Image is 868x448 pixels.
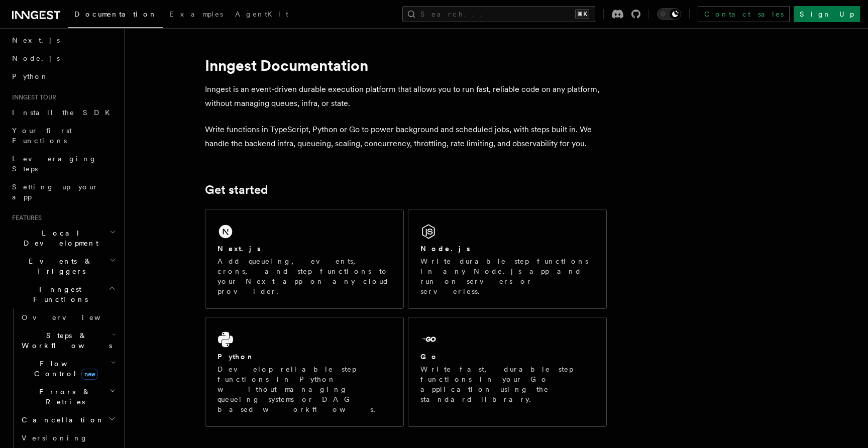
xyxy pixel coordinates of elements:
p: Write durable step functions in any Node.js app and run on servers or serverless. [420,256,594,296]
h2: Node.js [420,244,470,254]
a: Your first Functions [8,122,118,150]
p: Inngest is an event-driven durable execution platform that allows you to run fast, reliable code ... [205,82,607,110]
a: Sign Up [794,6,860,22]
p: Add queueing, events, crons, and step functions to your Next app on any cloud provider. [218,256,391,296]
span: Documentation [74,10,157,18]
a: Versioning [18,429,118,447]
a: Node.jsWrite durable step functions in any Node.js app and run on servers or serverless. [408,209,607,309]
a: Examples [163,3,229,27]
span: Cancellation [18,415,104,425]
button: Steps & Workflows [18,326,118,355]
a: Documentation [68,3,163,28]
a: AgentKit [229,3,294,27]
span: Steps & Workflows [18,330,112,351]
a: Leveraging Steps [8,150,118,178]
button: Toggle dark mode [657,8,681,20]
button: Cancellation [18,411,118,429]
span: Errors & Retries [18,387,109,407]
span: Node.js [12,54,60,62]
span: Next.js [12,36,60,44]
span: AgentKit [235,10,288,18]
a: PythonDevelop reliable step functions in Python without managing queueing systems or DAG based wo... [205,317,404,427]
a: GoWrite fast, durable step functions in your Go application using the standard library. [408,317,607,427]
a: Overview [18,308,118,326]
a: Install the SDK [8,103,118,122]
a: Get started [205,183,268,197]
button: Flow Controlnew [18,355,118,383]
h1: Inngest Documentation [205,56,607,74]
span: Overview [22,313,125,321]
span: Python [12,72,49,80]
span: Events & Triggers [8,256,110,276]
a: Python [8,67,118,85]
a: Setting up your app [8,178,118,206]
span: Leveraging Steps [12,155,97,173]
button: Errors & Retries [18,383,118,411]
span: Features [8,214,42,222]
button: Inngest Functions [8,280,118,308]
span: new [81,369,98,380]
span: Local Development [8,228,110,248]
p: Write fast, durable step functions in your Go application using the standard library. [420,364,594,404]
span: Install the SDK [12,108,116,117]
h2: Next.js [218,244,261,254]
span: Inngest Functions [8,284,108,304]
span: Flow Control [18,359,111,379]
kbd: ⌘K [575,9,589,19]
button: Local Development [8,224,118,252]
span: Setting up your app [12,183,98,201]
a: Next.js [8,31,118,49]
button: Events & Triggers [8,252,118,280]
a: Contact sales [698,6,790,22]
span: Versioning [22,434,88,442]
a: Node.js [8,49,118,67]
h2: Python [218,352,255,362]
button: Search...⌘K [402,6,595,22]
span: Your first Functions [12,127,72,145]
p: Develop reliable step functions in Python without managing queueing systems or DAG based workflows. [218,364,391,414]
p: Write functions in TypeScript, Python or Go to power background and scheduled jobs, with steps bu... [205,123,607,151]
span: Inngest tour [8,93,56,101]
a: Next.jsAdd queueing, events, crons, and step functions to your Next app on any cloud provider. [205,209,404,309]
span: Examples [169,10,223,18]
h2: Go [420,352,439,362]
